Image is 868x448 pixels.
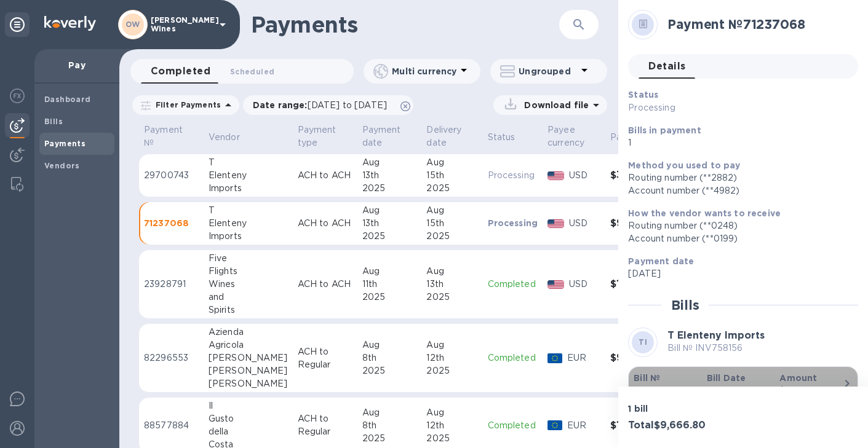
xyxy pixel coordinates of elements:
[610,278,666,290] h3: $10,796.56
[634,384,697,397] p: INV758156
[426,432,477,445] div: 2025
[209,304,288,316] div: Spirits
[362,156,417,169] div: Aug
[628,125,701,135] b: Bills in payment
[610,352,666,364] h3: $9,459.46
[362,352,417,364] div: 8th
[243,95,413,115] div: Date range:[DATE] to [DATE]
[426,204,477,217] div: Aug
[628,420,738,431] h3: Total $9,666.80
[628,136,848,149] p: 1
[667,329,765,341] b: T Elenteny Imports
[488,352,538,364] p: Completed
[125,20,140,29] b: OW
[362,217,417,230] div: 13th
[209,182,288,195] div: Imports
[209,204,288,217] div: T
[209,425,288,438] div: della
[298,124,336,149] p: Payment type
[209,131,256,144] span: Vendor
[488,278,538,291] p: Completed
[209,352,288,364] div: [PERSON_NAME]
[671,297,699,313] h2: Bills
[426,352,477,364] div: 12th
[547,124,600,149] span: Payee currency
[488,217,538,229] p: Processing
[209,399,288,412] div: Il
[362,265,417,278] div: Aug
[426,265,477,278] div: Aug
[667,342,765,355] p: Bill № INV758156
[567,419,600,432] p: EUR
[251,12,529,37] h1: Payments
[209,230,288,243] div: Imports
[488,131,532,144] span: Status
[44,59,109,71] p: Pay
[209,131,240,144] p: Vendor
[44,117,63,126] b: Bills
[426,217,477,230] div: 15th
[144,217,199,229] p: 71237068
[488,419,538,432] p: Completed
[362,419,417,432] div: 8th
[667,17,848,32] h2: Payment № 71237068
[151,100,221,110] p: Filter Payments
[362,432,417,445] div: 2025
[144,419,199,432] p: 88577884
[628,90,658,100] b: Status
[209,278,288,291] div: Wines
[209,377,288,390] div: [PERSON_NAME]
[298,217,352,230] p: ACH to ACH
[144,124,199,149] span: Payment №
[392,65,456,77] p: Multi currency
[628,208,781,218] b: How the vendor wants to receive
[547,219,564,228] img: USD
[569,217,600,230] p: USD
[610,170,666,181] h3: $3,072.11
[426,124,461,149] p: Delivery date
[144,278,199,291] p: 23928791
[209,217,288,230] div: Elenteny
[634,373,660,383] b: Bill №
[209,364,288,377] div: [PERSON_NAME]
[144,124,183,149] p: Payment №
[362,291,417,304] div: 2025
[362,182,417,195] div: 2025
[362,169,417,182] div: 13th
[426,291,477,304] div: 2025
[209,339,288,352] div: Agricola
[547,124,584,149] p: Payee currency
[144,169,199,182] p: 29700743
[209,169,288,182] div: Elenteny
[44,139,86,148] b: Payments
[308,100,387,110] span: [DATE] to [DATE]
[230,65,274,78] span: Scheduled
[209,326,288,339] div: Azienda
[610,420,666,431] h3: $14,414.05
[362,124,401,149] p: Payment date
[426,230,477,243] div: 2025
[628,101,774,114] p: Processing
[151,16,212,33] p: [PERSON_NAME] Wines
[362,124,417,149] span: Payment date
[779,384,843,397] div: $9,666.80
[426,182,477,195] div: 2025
[610,131,629,144] p: Paid
[298,345,352,371] p: ACH to Regular
[151,63,210,80] span: Completed
[10,88,25,103] img: Foreign exchange
[426,124,477,149] span: Delivery date
[639,337,647,347] b: TI
[44,161,80,170] b: Vendors
[779,373,817,383] b: Amount
[569,278,600,291] p: USD
[426,339,477,352] div: Aug
[426,169,477,182] div: 15th
[567,352,600,364] p: EUR
[628,403,738,415] p: 1 bill
[426,278,477,291] div: 13th
[547,280,564,289] img: USD
[362,204,417,217] div: Aug
[426,156,477,169] div: Aug
[519,99,589,111] p: Download file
